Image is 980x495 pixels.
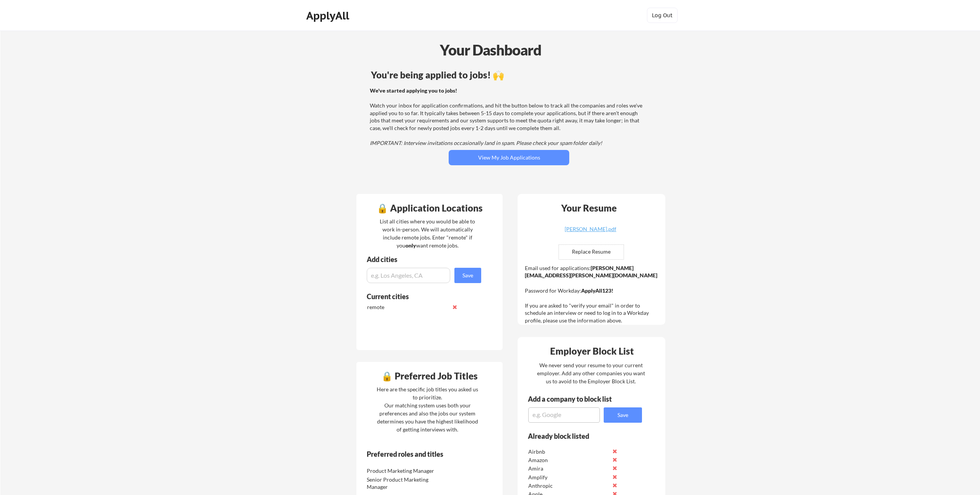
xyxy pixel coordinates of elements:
input: e.g. Los Angeles, CA [367,268,450,283]
div: Email used for applications: Password for Workday: If you are asked to "verify your email" in ord... [525,264,660,324]
div: ApplyAll [306,9,351,22]
div: Your Dashboard [1,39,980,61]
div: Airbnb [528,448,609,456]
div: Current cities [367,293,473,300]
div: List all cities where you would be able to work in-person. We will automatically include remote j... [375,217,480,249]
div: Here are the specific job titles you asked us to prioritize. Our matching system uses both your p... [375,385,480,433]
strong: only [405,242,416,249]
button: Log Out [647,8,678,23]
div: Amazon [528,456,609,464]
a: [PERSON_NAME].pdf [545,226,636,238]
div: Preferred roles and titles [367,451,471,458]
div: Employer Block List [521,347,663,356]
div: 🔒 Application Locations [358,204,501,213]
div: You're being applied to jobs! 🙌 [371,70,647,80]
strong: ApplyAll123! [581,287,613,294]
div: Product Marketing Manager [367,467,448,475]
button: Save [604,407,642,423]
div: Your Resume [551,204,627,213]
div: Add cities [367,256,483,263]
div: Anthropic [528,482,609,490]
div: Already block listed [528,433,632,440]
button: Save [454,268,481,283]
div: Watch your inbox for application confirmations, and hit the button below to track all the compani... [370,87,646,147]
div: remote [367,303,448,311]
div: We never send your resume to your current employer. Add any other companies you want us to avoid ... [536,361,645,385]
div: Senior Product Marketing Manager [367,476,448,491]
strong: We've started applying you to jobs! [370,87,457,94]
div: Amira [528,465,609,472]
div: [PERSON_NAME].pdf [545,226,636,232]
button: View My Job Applications [449,150,569,165]
strong: [PERSON_NAME][EMAIL_ADDRESS][PERSON_NAME][DOMAIN_NAME] [525,265,657,279]
em: IMPORTANT: Interview invitations occasionally land in spam. Please check your spam folder daily! [370,140,602,146]
div: 🔒 Preferred Job Titles [358,371,501,381]
div: Add a company to block list [528,396,624,402]
div: Amplify [528,474,609,481]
